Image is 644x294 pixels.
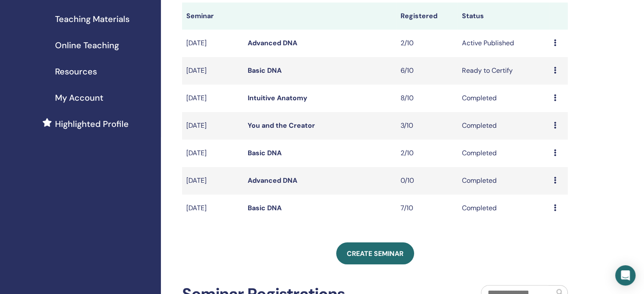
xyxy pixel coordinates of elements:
[182,30,243,57] td: [DATE]
[182,112,243,140] td: [DATE]
[396,112,458,140] td: 3/10
[182,85,243,112] td: [DATE]
[248,148,282,157] a: Basic DNA
[55,39,119,52] span: Online Teaching
[396,195,458,222] td: 7/10
[396,140,458,167] td: 2/10
[182,3,243,30] th: Seminar
[182,140,243,167] td: [DATE]
[55,13,130,25] span: Teaching Materials
[55,91,103,104] span: My Account
[458,140,550,167] td: Completed
[248,66,282,75] a: Basic DNA
[55,65,97,78] span: Resources
[248,38,297,47] a: Advanced DNA
[396,3,458,30] th: Registered
[396,57,458,85] td: 6/10
[336,242,414,264] a: Create seminar
[182,195,243,222] td: [DATE]
[182,57,243,85] td: [DATE]
[347,249,404,258] span: Create seminar
[458,57,550,85] td: Ready to Certify
[182,167,243,195] td: [DATE]
[458,30,550,57] td: Active Published
[458,3,550,30] th: Status
[396,85,458,112] td: 8/10
[396,30,458,57] td: 2/10
[458,85,550,112] td: Completed
[248,203,282,212] a: Basic DNA
[458,167,550,195] td: Completed
[248,121,315,130] a: You and the Creator
[248,176,297,185] a: Advanced DNA
[458,195,550,222] td: Completed
[55,118,129,130] span: Highlighted Profile
[458,112,550,140] td: Completed
[248,93,307,102] a: Intuitive Anatomy
[615,265,636,286] div: Open Intercom Messenger
[396,167,458,195] td: 0/10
